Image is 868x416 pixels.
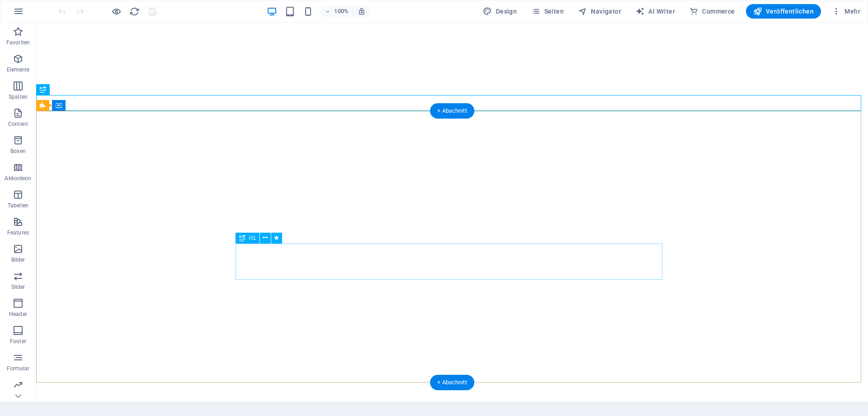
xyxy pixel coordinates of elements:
i: Bei Größenänderung Zoomstufe automatisch an das gewählte Gerät anpassen. [358,7,366,15]
p: Footer [10,338,26,345]
p: Content [8,120,28,128]
span: Commerce [689,7,735,16]
p: Tabellen [8,202,28,209]
i: Seite neu laden [129,6,140,17]
p: Formular [7,365,30,372]
p: Slider [11,283,25,291]
button: reload [129,6,140,17]
span: Seiten [531,7,564,16]
div: + Abschnitt [430,103,474,119]
p: Features [7,229,29,236]
button: Commerce [686,4,739,19]
button: AI Writer [632,4,679,19]
span: Navigator [578,7,621,16]
p: Boxen [10,148,26,155]
p: Akkordeon [5,175,31,182]
div: + Abschnitt [430,375,474,390]
button: 100% [321,6,353,17]
button: Mehr [828,4,864,19]
span: Mehr [832,7,860,16]
p: Bilder [11,256,25,263]
span: AI Writer [636,7,675,16]
button: Seiten [528,4,567,19]
p: Header [9,311,27,318]
span: H1 [249,235,256,241]
span: Design [483,7,517,16]
p: Elemente [7,66,30,73]
button: Veröffentlichen [746,4,821,19]
h6: 100% [334,6,349,17]
div: Design (Strg+Alt+Y) [479,4,520,19]
button: Design [479,4,520,19]
span: Veröffentlichen [753,7,814,16]
button: Klicke hier, um den Vorschau-Modus zu verlassen [111,6,122,17]
p: Favoriten [6,39,30,46]
p: Spalten [9,93,28,100]
button: Navigator [575,4,625,19]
